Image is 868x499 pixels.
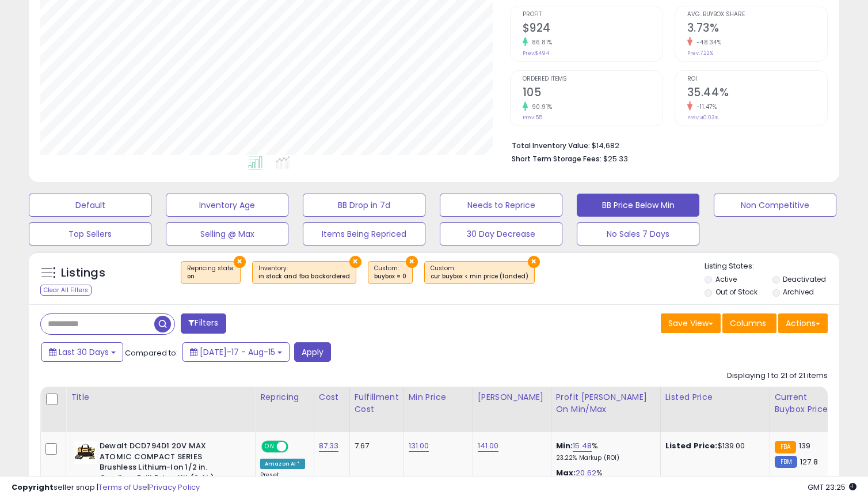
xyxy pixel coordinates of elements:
[187,264,234,281] span: Repricing state :
[258,273,350,281] div: in stock and fba backordered
[665,391,765,403] div: Listed Price
[523,21,663,37] h2: $924
[528,103,553,111] small: 90.91%
[783,274,826,284] label: Deactivated
[71,391,250,403] div: Title
[665,440,718,451] b: Listed Price:
[125,347,178,358] span: Compared to:
[512,154,601,164] b: Short Term Storage Fees:
[260,391,309,403] div: Repricing
[715,274,737,284] label: Active
[100,441,239,486] b: Dewalt DCD794D1 20V MAX ATOMIC COMPACT SERIES Brushless Lithium-Ion 1/2 in. Cordless Drill Driver...
[714,194,836,217] button: Non Competitive
[319,391,345,403] div: Cost
[181,313,226,334] button: Filters
[262,442,277,452] span: ON
[478,391,546,403] div: [PERSON_NAME]
[374,273,406,281] div: buybox = 0
[319,440,339,452] a: 87.33
[722,313,776,333] button: Columns
[800,456,818,467] span: 127.8
[523,86,663,101] h2: 105
[799,440,810,451] span: 139
[303,222,425,245] button: Items Being Repriced
[556,391,656,415] div: Profit [PERSON_NAME] on Min/Max
[406,256,418,268] button: ×
[730,317,766,329] span: Columns
[355,391,399,415] div: Fulfillment Cost
[523,50,549,56] small: Prev: $494
[603,153,628,164] span: $25.33
[687,21,827,37] h2: 3.73%
[692,38,722,47] small: -48.34%
[556,440,573,451] b: Min:
[440,222,562,245] button: 30 Day Decrease
[775,441,796,453] small: FBA
[556,454,652,462] p: 23.22% Markup (ROI)
[687,50,713,56] small: Prev: 7.22%
[687,12,827,18] span: Avg. Buybox Share
[478,440,499,452] a: 141.00
[166,194,288,217] button: Inventory Age
[556,441,652,462] div: %
[528,38,553,47] small: 86.81%
[665,441,761,451] div: $139.00
[783,287,814,297] label: Archived
[234,256,246,268] button: ×
[200,346,275,358] span: [DATE]-17 - Aug-15
[349,256,361,268] button: ×
[294,342,331,362] button: Apply
[775,391,834,415] div: Current Buybox Price
[778,313,828,333] button: Actions
[258,264,350,281] span: Inventory :
[727,371,828,381] div: Displaying 1 to 21 of 21 items
[40,285,92,296] div: Clear All Filters
[303,194,425,217] button: BB Drop in 7d
[661,313,721,333] button: Save View
[61,265,105,281] h5: Listings
[187,273,234,281] div: on
[573,440,592,452] a: 15.48
[687,86,827,101] h2: 35.44%
[528,256,540,268] button: ×
[41,342,123,362] button: Last 30 Days
[182,342,290,362] button: [DATE]-17 - Aug-15
[29,194,151,217] button: Default
[287,442,305,452] span: OFF
[577,194,699,217] button: BB Price Below Min
[687,114,718,121] small: Prev: 40.03%
[577,222,699,245] button: No Sales 7 Days
[512,141,590,150] b: Total Inventory Value:
[775,456,797,468] small: FBM
[409,391,468,403] div: Min Price
[74,441,97,464] img: 412+m4PR85L._SL40_.jpg
[12,482,200,493] div: seller snap | |
[440,194,562,217] button: Needs to Reprice
[431,264,528,281] span: Custom:
[705,261,839,272] p: Listing States:
[166,222,288,245] button: Selling @ Max
[98,482,147,493] a: Terms of Use
[523,12,663,18] span: Profit
[692,103,717,111] small: -11.47%
[374,264,406,281] span: Custom:
[808,482,856,493] span: 2025-09-15 23:25 GMT
[149,482,200,493] a: Privacy Policy
[12,482,54,493] strong: Copyright
[687,76,827,82] span: ROI
[355,441,395,451] div: 7.67
[431,273,528,281] div: cur buybox < min price (landed)
[29,222,151,245] button: Top Sellers
[523,76,663,82] span: Ordered Items
[715,287,757,297] label: Out of Stock
[512,138,820,152] li: $14,682
[551,387,660,432] th: The percentage added to the cost of goods (COGS) that forms the calculator for Min & Max prices.
[523,114,542,121] small: Prev: 55
[260,459,305,469] div: Amazon AI *
[409,440,429,452] a: 131.00
[59,346,109,358] span: Last 30 Days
